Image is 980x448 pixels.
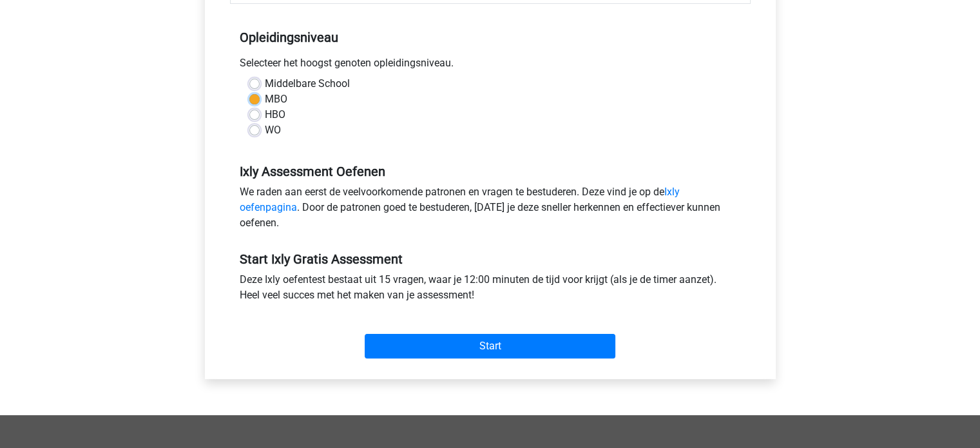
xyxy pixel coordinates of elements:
label: WO [265,122,281,138]
label: HBO [265,107,285,122]
h5: Ixly Assessment Oefenen [240,164,741,179]
div: Selecteer het hoogst genoten opleidingsniveau. [230,55,751,76]
label: Middelbare School [265,76,350,92]
h5: Opleidingsniveau [240,24,741,50]
div: We raden aan eerst de veelvoorkomende patronen en vragen te bestuderen. Deze vind je op de . Door... [230,184,751,236]
label: MBO [265,92,287,107]
div: Deze Ixly oefentest bestaat uit 15 vragen, waar je 12:00 minuten de tijd voor krijgt (als je de t... [230,272,751,308]
input: Start [365,334,615,358]
h5: Start Ixly Gratis Assessment [240,251,741,267]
